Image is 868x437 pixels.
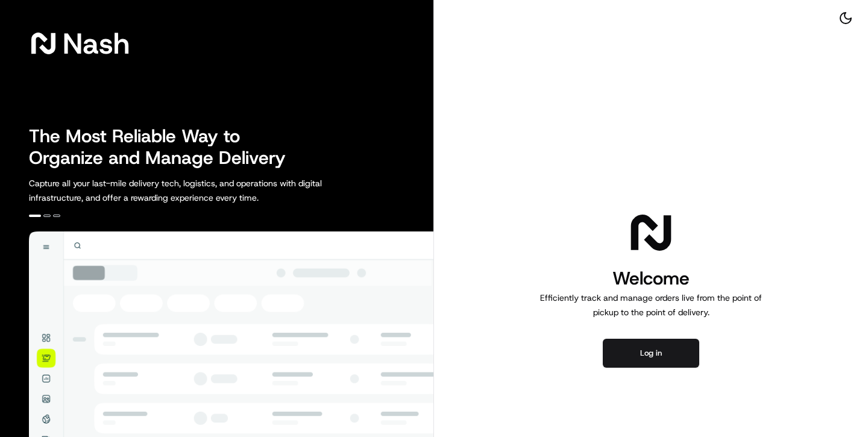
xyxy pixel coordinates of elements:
[63,31,130,55] span: Nash
[29,176,376,205] p: Capture all your last-mile delivery tech, logistics, and operations with digital infrastructure, ...
[29,125,299,169] h2: The Most Reliable Way to Organize and Manage Delivery
[603,339,699,368] button: Log in
[535,291,767,319] p: Efficiently track and manage orders live from the point of pickup to the point of delivery.
[535,266,767,291] h1: Welcome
